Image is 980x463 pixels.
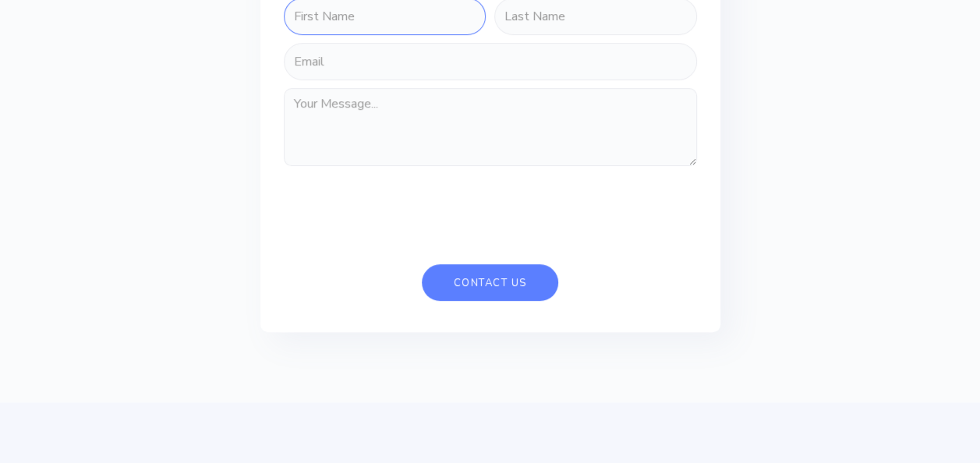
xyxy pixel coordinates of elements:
iframe: reCAPTCHA [284,172,521,233]
input: Email [284,43,697,80]
input: Contact Us [422,264,558,301]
